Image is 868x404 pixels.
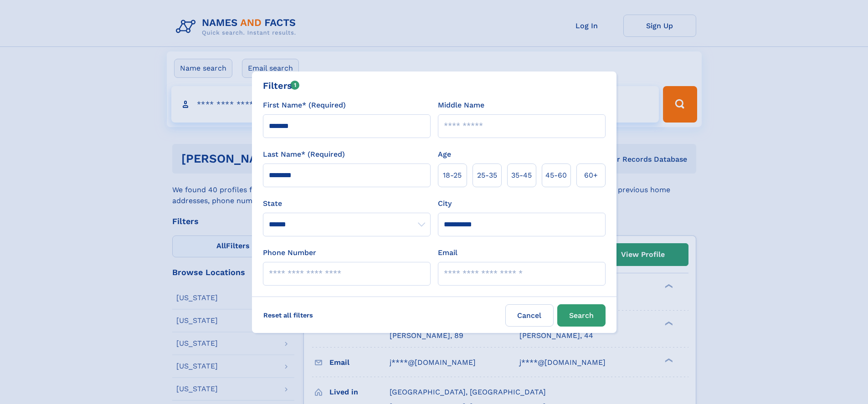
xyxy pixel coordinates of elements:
[438,198,452,209] label: City
[505,304,554,327] label: Cancel
[263,198,431,209] label: State
[584,170,598,181] span: 60+
[545,170,567,181] span: 45‑60
[557,304,606,327] button: Search
[263,79,300,92] div: Filters
[263,247,316,258] label: Phone Number
[257,304,319,326] label: Reset all filters
[438,100,484,111] label: Middle Name
[263,100,346,111] label: First Name* (Required)
[263,149,345,160] label: Last Name* (Required)
[438,149,451,160] label: Age
[477,170,497,181] span: 25‑35
[443,170,462,181] span: 18‑25
[511,170,532,181] span: 35‑45
[438,247,457,258] label: Email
